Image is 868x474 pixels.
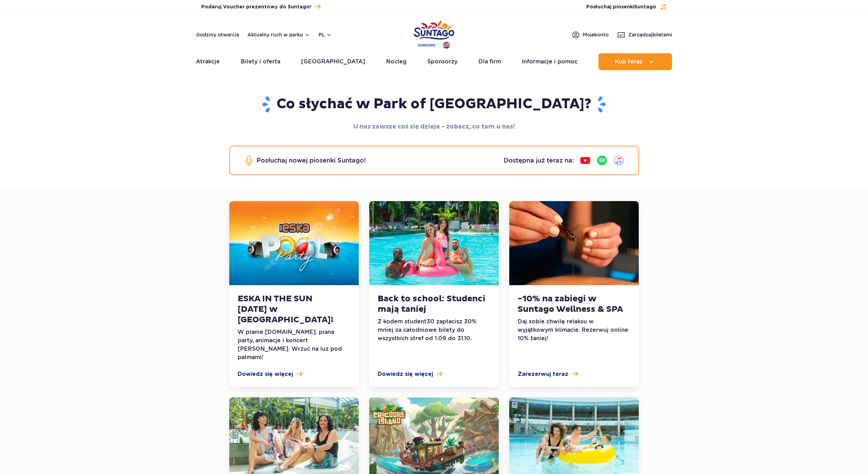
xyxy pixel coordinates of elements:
a: Podaruj Voucher prezentowy do Suntago! [201,2,321,12]
button: Kup teraz [598,53,672,70]
button: pl [318,31,332,38]
h3: ESKA IN THE SUN [DATE] w [GEOGRAPHIC_DATA]! [238,294,350,325]
h3: -10% na zabiegi w Suntago Wellness & SPA [518,294,630,315]
a: Zarządzajbiletami [617,30,672,39]
p: Daj sobie chwilę relaksu w wyjątkowym klimacie. Rezerwuj online 10% taniej! [518,317,630,343]
a: Dowiedz się więcej [238,370,350,378]
button: Posłuchaj piosenkiSuntago [586,4,667,11]
button: Aktualny ruch w parku [247,32,310,37]
a: Mojekonto [572,30,609,39]
img: Back to school: Studenci mają taniej [369,201,499,285]
a: Nocleg [386,53,407,70]
a: Zarezerwuj teraz [518,370,630,378]
img: Spotify [596,155,608,166]
span: Moje konto [583,31,609,38]
h1: Co słychać w Park of [GEOGRAPHIC_DATA]? [229,95,639,114]
a: [GEOGRAPHIC_DATA] [301,53,365,70]
span: Podaruj Voucher prezentowy do Suntago! [201,4,311,11]
span: Dowiedz się więcej [238,370,293,378]
span: Kup teraz [615,59,643,65]
p: U nas zawsze coś się dzieje - zobacz, co tam u nas! [229,122,639,132]
span: Posłuchaj piosenki [586,4,656,11]
img: iTunes [613,155,624,166]
span: Zarezerwuj teraz [518,370,568,378]
span: Zarządzaj biletami [628,31,672,38]
a: Godziny otwarcia [196,31,239,38]
img: -10% na zabiegi w Suntago Wellness &amp; SPA [509,201,639,285]
p: Dostępna już teraz na: [504,156,574,165]
span: Suntago [634,5,656,9]
span: Dowiedz się więcej [378,370,433,378]
a: Park of Poland [414,18,454,50]
p: W planie [DOMAIN_NAME]. piana party, animacje i koncert [PERSON_NAME]. Wrzuć na luz pod palmami! [238,328,350,362]
p: Posłuchaj nowej piosenki Suntago! [257,156,366,165]
a: Atrakcje [196,53,220,70]
a: Dowiedz się więcej [378,370,490,378]
a: Informacje i pomoc [522,53,577,70]
h3: Back to school: Studenci mają taniej [378,294,490,315]
p: Z kodem student30 zapłacisz 30% mniej za całodniowe bilety do wszystkich stref od 1.09 do 31.10. [378,317,490,343]
a: Bilety i oferta [241,53,280,70]
a: Dla firm [478,53,501,70]
a: Sponsorzy [427,53,457,70]
img: YouTube [580,155,591,166]
img: ESKA IN THE SUN&lt;br&gt;6 września w Suntago! [229,201,359,285]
